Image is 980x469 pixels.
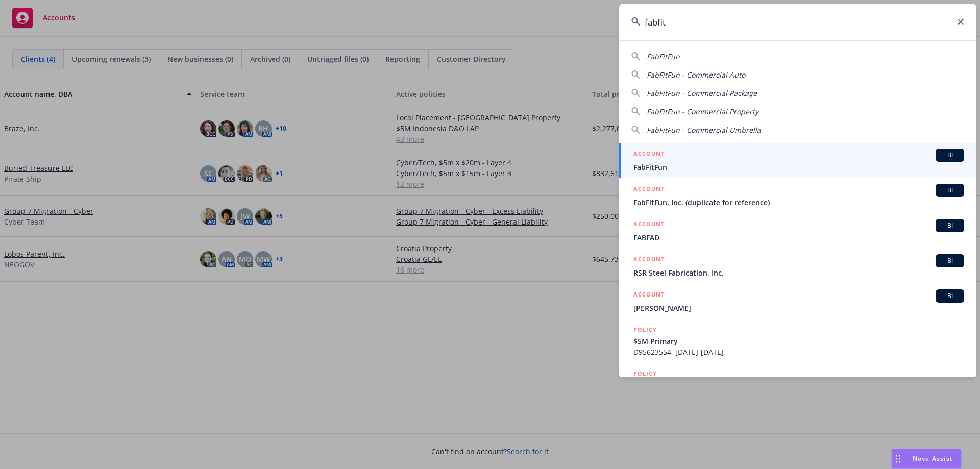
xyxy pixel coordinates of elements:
[619,284,976,319] a: ACCOUNTBI[PERSON_NAME]
[619,363,976,407] a: POLICY
[647,88,757,98] span: FabFitFun - Commercial Package
[619,4,976,40] input: Search...
[619,249,976,284] a: ACCOUNTBIRSR Steel Fabrication, Inc.
[619,143,976,178] a: ACCOUNTBIFabFitFun
[633,219,665,231] h5: ACCOUNT
[940,221,960,230] span: BI
[913,454,953,463] span: Nova Assist
[633,162,964,172] span: FabFitFun
[633,149,665,161] h5: ACCOUNT
[891,449,962,469] button: Nova Assist
[940,151,960,160] span: BI
[633,254,665,266] h5: ACCOUNT
[619,178,976,213] a: ACCOUNTBIFabFitFun, Inc. (duplicate for reference)
[633,197,964,208] span: FabFitFun, Inc. (duplicate for reference)
[619,319,976,363] a: POLICY$5M PrimaryD95623554, [DATE]-[DATE]
[647,52,680,61] span: FabFitFun
[633,347,964,357] span: D95623554, [DATE]-[DATE]
[647,125,761,135] span: FabFitFun - Commercial Umbrella
[892,449,904,468] div: Drag to move
[619,213,976,249] a: ACCOUNTBIFABFAD
[633,303,964,313] span: [PERSON_NAME]
[633,336,964,347] span: $5M Primary
[633,184,665,196] h5: ACCOUNT
[647,70,745,80] span: FabFitFun - Commercial Auto
[633,325,657,335] h5: POLICY
[633,232,964,243] span: FABFAD
[940,186,960,195] span: BI
[940,291,960,301] span: BI
[633,289,665,302] h5: ACCOUNT
[633,368,657,379] h5: POLICY
[633,267,964,278] span: RSR Steel Fabrication, Inc.
[647,107,758,116] span: FabFitFun - Commercial Property
[940,256,960,265] span: BI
